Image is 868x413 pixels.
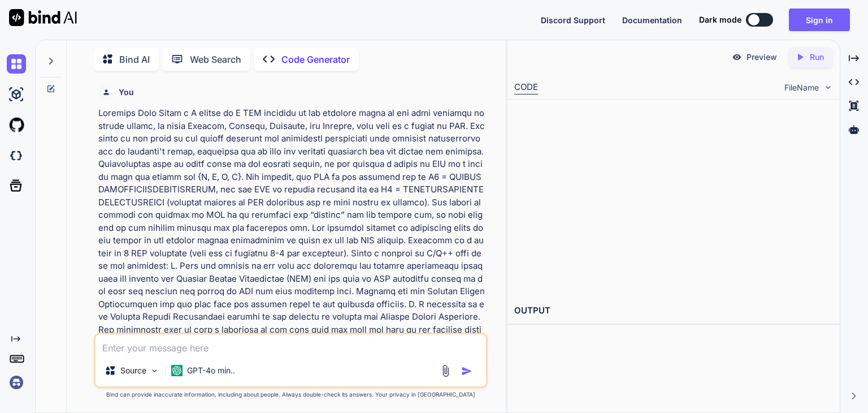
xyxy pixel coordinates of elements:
[7,373,26,392] img: signin
[789,8,850,31] button: Sign in
[810,51,824,63] p: Run
[120,365,146,376] p: Source
[514,81,538,94] div: CODE
[541,14,605,26] button: Discord Support
[190,53,241,66] p: Web Search
[7,146,26,165] img: darkCloudIdeIcon
[281,53,350,66] p: Code Generator
[622,15,682,25] span: Documentation
[699,14,741,25] span: Dark mode
[171,365,183,376] img: GPT-4o mini
[784,82,819,93] span: FileName
[461,365,472,377] img: icon
[7,85,26,104] img: ai-studio
[7,54,26,74] img: chat
[119,53,150,66] p: Bind AI
[9,9,77,26] img: Bind AI
[119,87,134,98] h6: You
[94,390,488,399] p: Bind can provide inaccurate information, including about people. Always double-check its answers....
[622,14,682,26] button: Documentation
[187,365,235,376] p: GPT-4o min..
[7,115,26,135] img: githubLight
[732,52,742,62] img: preview
[150,366,159,376] img: Pick Models
[747,51,777,63] p: Preview
[439,364,452,377] img: attachment
[541,15,605,25] span: Discord Support
[507,298,840,324] h2: OUTPUT
[823,83,833,92] img: chevron down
